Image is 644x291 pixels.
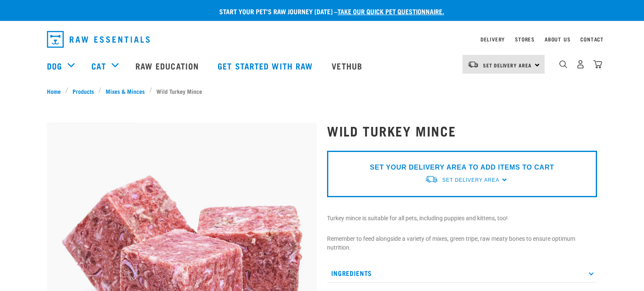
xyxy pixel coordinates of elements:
img: van-moving.png [425,175,438,184]
h1: Wild Turkey Mince [327,123,597,138]
a: About Us [545,38,570,41]
span: Set Delivery Area [483,64,532,67]
a: Vethub [323,49,373,82]
span: Set Delivery Area [442,177,499,183]
a: Cat [91,59,106,72]
a: Products [68,87,99,95]
img: van-moving.png [467,61,479,68]
p: Remember to feed alongside a variety of mixes, green tripe, raw meaty bones to ensure optimum nut... [327,234,597,252]
a: Raw Education [127,49,209,82]
a: take our quick pet questionnaire. [338,9,444,13]
a: Home [47,87,65,95]
img: Raw Essentials Logo [47,31,150,48]
nav: dropdown navigation [40,28,604,51]
a: Get started with Raw [209,49,323,82]
img: home-icon@2x.png [593,60,602,69]
a: Delivery [480,38,505,41]
img: home-icon-1@2x.png [559,60,567,68]
p: Turkey mince is suitable for all pets, including puppies and kittens, too! [327,214,597,223]
nav: breadcrumbs [47,87,597,95]
a: Dog [47,59,62,72]
a: Mixes & Minces [101,87,149,95]
a: Contact [580,38,604,41]
img: user.png [576,60,585,69]
p: SET YOUR DELIVERY AREA TO ADD ITEMS TO CART [370,162,554,173]
p: Ingredients [327,264,597,283]
a: Stores [515,38,535,41]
